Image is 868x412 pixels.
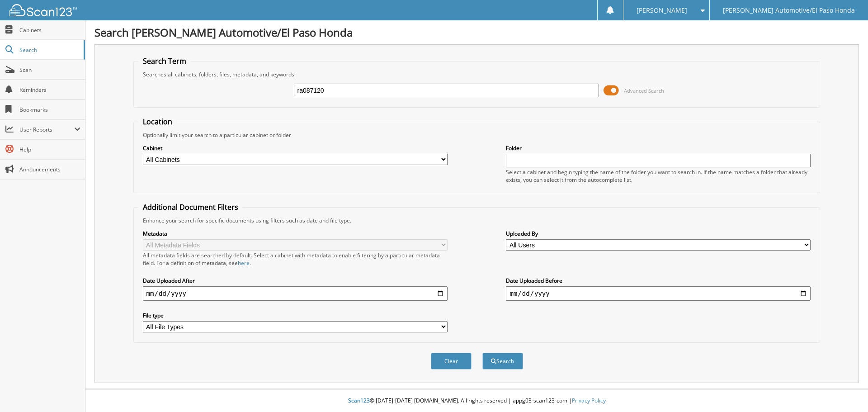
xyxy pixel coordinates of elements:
[19,126,74,133] span: User Reports
[482,353,523,369] button: Search
[138,117,177,127] legend: Location
[138,71,816,78] div: Searches all cabinets, folders, files, metadata, and keywords
[138,131,816,139] div: Optionally limit your search to a particular cabinet or folder
[143,251,448,267] div: All metadata fields are searched by default. Select a cabinet with metadata to enable filtering b...
[143,286,448,301] input: start
[138,202,243,212] legend: Additional Document Filters
[506,168,811,184] div: Select a cabinet and begin typing the name of the folder you want to search in. If the name match...
[348,397,370,404] span: Scan123
[143,312,448,319] label: File type
[19,86,80,94] span: Reminders
[238,259,250,267] a: here
[143,144,448,152] label: Cabinet
[143,230,448,237] label: Metadata
[823,369,868,412] iframe: Chat Widget
[85,390,868,412] div: © [DATE]-[DATE] [DOMAIN_NAME]. All rights reserved | appg03-scan123-com |
[19,66,80,74] span: Scan
[138,217,816,224] div: Enhance your search for specific documents using filters such as date and file type.
[624,87,664,94] span: Advanced Search
[94,25,859,40] h1: Search [PERSON_NAME] Automotive/El Paso Honda
[723,8,855,13] span: [PERSON_NAME] Automotive/El Paso Honda
[19,26,80,34] span: Cabinets
[506,144,811,152] label: Folder
[431,353,472,369] button: Clear
[19,46,79,54] span: Search
[138,56,191,66] legend: Search Term
[19,146,80,153] span: Help
[637,8,687,13] span: [PERSON_NAME]
[506,286,811,301] input: end
[506,277,811,284] label: Date Uploaded Before
[19,106,80,114] span: Bookmarks
[572,397,606,404] a: Privacy Policy
[143,277,448,284] label: Date Uploaded After
[19,166,80,173] span: Announcements
[506,230,811,237] label: Uploaded By
[9,4,77,16] img: scan123-logo-white.svg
